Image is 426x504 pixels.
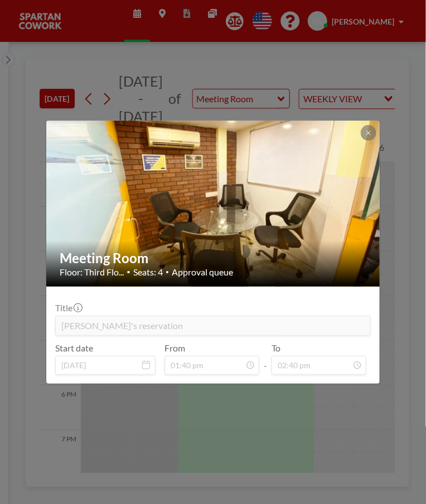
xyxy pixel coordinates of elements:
span: Seats: 4 [133,267,163,278]
label: To [272,343,280,354]
h2: Meeting Room [60,250,367,267]
span: Approval queue [172,267,233,278]
span: Floor: Third Flo... [60,267,124,278]
span: • [127,268,130,276]
label: From [164,343,185,354]
img: 537.jpg [46,78,381,329]
label: Title [55,302,81,313]
label: Start date [55,343,93,354]
input: (No title) [56,316,370,335]
span: - [264,346,267,371]
span: • [166,268,169,275]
